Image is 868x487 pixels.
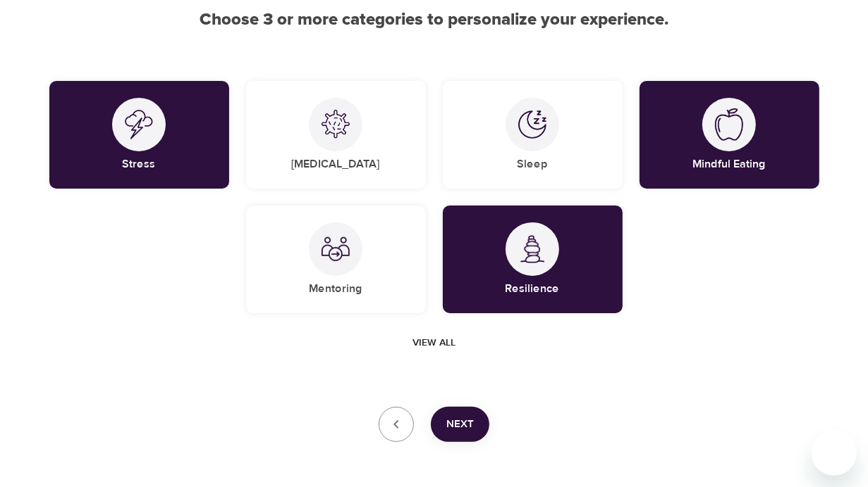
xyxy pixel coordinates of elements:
[443,81,623,189] div: SleepSleep
[309,282,362,296] h5: Mentoring
[322,110,350,139] img: COVID-19
[291,157,380,172] h5: [MEDICAL_DATA]
[640,81,819,189] div: Mindful EatingMindful Eating
[125,110,153,139] img: Stress
[407,330,461,356] button: View all
[246,81,426,189] div: COVID-19[MEDICAL_DATA]
[692,157,766,172] h5: Mindful Eating
[518,110,546,139] img: Sleep
[506,282,560,296] h5: Resilience
[246,205,426,313] div: MentoringMentoring
[123,157,156,172] h5: Stress
[49,10,819,30] h2: Choose 3 or more categories to personalize your experience.
[715,108,743,141] img: Mindful Eating
[446,415,474,434] span: Next
[517,157,548,172] h5: Sleep
[322,235,350,263] img: Mentoring
[431,407,489,442] button: Next
[443,205,623,313] div: ResilienceResilience
[518,235,546,264] img: Resilience
[49,81,229,189] div: StressStress
[412,334,456,352] span: View all
[812,431,857,476] iframe: Button to launch messaging window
